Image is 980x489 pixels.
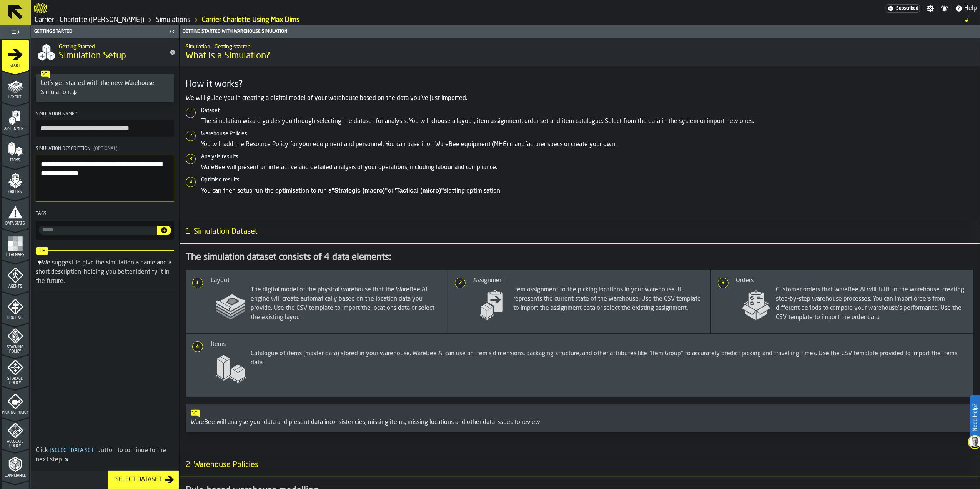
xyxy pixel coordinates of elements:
[2,103,29,133] li: menu Assignment
[201,154,974,160] h6: Analysis results
[186,94,974,103] p: We will guide you in creating a digital model of your warehouse based on the data you've just imp...
[48,448,97,453] span: Select Data Set
[2,355,29,386] li: menu Storage Policy
[923,5,937,12] label: button-toggle-Settings
[191,418,969,427] div: WareBee will analyse your data and present data inconsistencies, missing items, missing locations...
[36,247,48,255] span: Tip
[2,27,29,37] label: button-toggle-Toggle Full Menu
[201,131,974,137] h6: Warehouse Policies
[473,276,704,285] div: Assignment
[39,226,157,235] input: input-value- input-value-
[36,120,174,137] input: button-toolbar-Simulation Name
[886,4,920,13] div: Menu Subscription
[112,475,165,484] div: Select Dataset
[94,448,96,453] span: ]
[2,345,29,354] span: Stacking Policy
[736,276,967,285] div: Orders
[2,253,29,257] span: Heatmaps
[166,27,177,36] label: button-toggle-Close me
[180,460,258,471] span: 2. Warehouse Policies
[2,64,29,68] span: Start
[2,166,29,196] li: menu Orders
[180,25,980,38] header: Getting Started with Warehouse Simulation
[2,418,29,449] li: menu Allocate Policy
[201,140,974,149] p: You will add the Resource Policy for your equipment and personnel. You can base it on WareBee equ...
[886,4,920,13] a: link-to-/wh/i/e074fb63-00ea-4531-a7c9-ea0a191b3e4f/settings/billing
[2,40,29,70] li: menu Start
[36,155,174,202] textarea: Simulation Description(Optional)
[2,197,29,228] li: menu Data Stats
[186,50,974,62] span: What is a Simulation?
[2,316,29,320] span: Routing
[201,177,974,183] h6: Optimise results
[31,38,179,66] div: title-Simulation Setup
[2,386,29,417] li: menu Picking Policy
[157,226,171,235] button: button-
[2,377,29,385] span: Storage Policy
[952,4,980,13] label: button-toggle-Help
[971,396,979,439] label: Need Help?
[39,226,157,235] label: input-value-
[201,163,974,172] p: WareBee will present an interactive and detailed analysis of your operations, including labour an...
[59,50,126,62] span: Simulation Setup
[193,280,202,286] span: 1
[2,411,29,415] span: Picking Policy
[33,29,166,34] div: Getting Started
[181,29,978,34] div: Getting Started with Warehouse Simulation
[2,449,29,480] li: menu Compliance
[896,6,918,11] span: Subscribed
[211,276,441,285] div: Layout
[2,260,29,291] li: menu Agents
[473,285,704,325] span: Item assignment to the picking locations in your warehouse. It represents the current state of th...
[36,446,174,464] div: Click button to continue to the next step.
[736,285,967,325] span: Customer orders that WareBee AI will fulfil in the warehouse, creating step-by-step warehouse pro...
[31,25,179,38] header: Getting Started
[108,471,179,489] button: button-Select Dataset
[2,221,29,226] span: Data Stats
[211,349,967,389] span: Catalogue of items (master data) stored in your warehouse. WareBee AI can use an item's dimension...
[36,260,171,284] div: We suggest to give the simulation a name and a short description, helping you better identify it ...
[456,280,465,286] span: 2
[180,38,980,66] div: title-What is a Simulation?
[2,95,29,100] span: Layout
[2,474,29,478] span: Compliance
[36,211,47,216] span: Tags
[2,71,29,102] li: menu Layout
[211,340,967,349] div: Items
[34,15,977,25] nav: Breadcrumb
[938,5,952,12] label: button-toggle-Notifications
[2,158,29,163] span: Items
[393,187,444,194] strong: "Tactical (micro)"
[2,127,29,131] span: Assignment
[2,323,29,354] li: menu Stacking Policy
[201,108,974,114] h6: Dataset
[964,4,977,13] span: Help
[2,229,29,259] li: menu Heatmaps
[186,78,974,91] h3: How it works?
[331,187,388,194] strong: "Strategic (macro)"
[36,146,90,151] span: Simulation Description
[180,220,980,244] h3: title-section-1. Simulation Dataset
[59,42,163,50] h2: Sub Title
[186,42,974,50] h2: Sub Title
[193,344,202,349] span: 4
[2,190,29,194] span: Orders
[75,111,78,117] span: Required
[201,117,974,126] p: The simulation wizard guides you through selecting the dataset for analysis. You will choose a la...
[202,16,299,24] a: link-to-/wh/i/e074fb63-00ea-4531-a7c9-ea0a191b3e4f/simulations/ccfccd59-815c-44f3-990f-8b1673339644
[180,454,980,477] h3: title-section-2. Warehouse Policies
[35,16,144,24] a: link-to-/wh/i/e074fb63-00ea-4531-a7c9-ea0a191b3e4f
[93,146,118,151] span: (Optional)
[719,280,728,286] span: 3
[201,186,974,196] p: You can then setup run the optimisation to run a or slotting optimisation.
[50,448,52,453] span: [
[180,226,258,237] span: 1. Simulation Dataset
[36,111,174,117] div: Simulation Name
[36,111,174,137] label: button-toolbar-Simulation Name
[186,251,974,264] div: The simulation dataset consists of 4 data elements:
[211,285,441,325] span: The digital model of the physical warehouse that the WareBee AI engine will create automatically ...
[2,292,29,323] li: menu Routing
[156,16,190,24] a: link-to-/wh/i/e074fb63-00ea-4531-a7c9-ea0a191b3e4f
[2,134,29,165] li: menu Items
[2,284,29,289] span: Agents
